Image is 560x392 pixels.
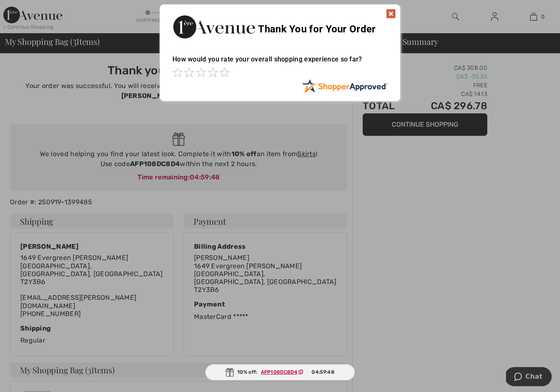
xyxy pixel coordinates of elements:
div: 10% off: [205,364,355,380]
ins: AFP108DC8D4 [261,369,297,375]
span: Thank You for Your Order [258,23,376,35]
span: 04:59:48 [312,368,334,376]
img: Gift.svg [226,368,234,377]
div: How would you rate your overall shopping experience so far? [172,47,388,79]
img: Thank You for Your Order [172,13,255,41]
span: Chat [20,6,37,13]
img: x [386,9,396,19]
